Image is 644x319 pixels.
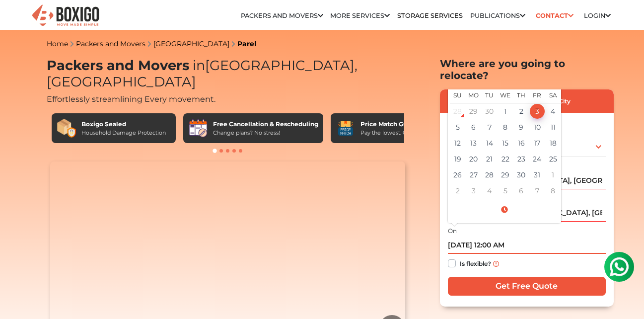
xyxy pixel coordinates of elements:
th: Fr [529,85,545,103]
th: Th [513,85,529,103]
a: Contact [533,8,577,23]
a: Packers and Movers [241,12,323,19]
a: Home [47,39,68,48]
th: Sa [545,85,561,103]
img: Boxigo [31,3,100,28]
label: On [448,227,457,236]
h2: Where are you going to relocate? [440,58,614,81]
label: Is flexible? [460,257,491,268]
th: Tu [482,85,498,103]
span: Effortlessly streamlining Every movement. [47,94,215,104]
img: Price Match Guarantee [336,118,356,138]
a: Storage Services [397,12,463,19]
a: Parel [237,39,256,48]
img: whatsapp-icon.svg [10,10,30,30]
img: Free Cancellation & Rescheduling [188,118,208,138]
th: Mo [466,85,482,103]
a: Select Time [450,205,559,214]
div: 28 [450,104,465,119]
th: Su [450,85,466,103]
img: Boxigo Sealed [57,118,76,138]
img: info [493,261,499,267]
span: [GEOGRAPHIC_DATA], [GEOGRAPHIC_DATA] [47,57,358,90]
th: We [498,85,513,103]
input: Moving date [448,237,606,254]
div: Free Cancellation & Rescheduling [213,120,318,129]
a: Packers and Movers [76,39,145,48]
a: [GEOGRAPHIC_DATA] [153,39,229,48]
span: in [193,57,205,74]
div: Household Damage Protection [81,129,166,137]
a: More services [330,12,390,19]
div: Price Match Guarantee [360,120,436,129]
div: Boxigo Sealed [81,120,166,129]
input: Get Free Quote [448,277,606,296]
div: Change plans? No stress! [213,129,318,137]
a: Publications [470,12,525,19]
div: Pay the lowest. Guaranteed! [360,129,436,137]
h1: Packers and Movers [47,58,409,90]
a: Login [584,12,611,19]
